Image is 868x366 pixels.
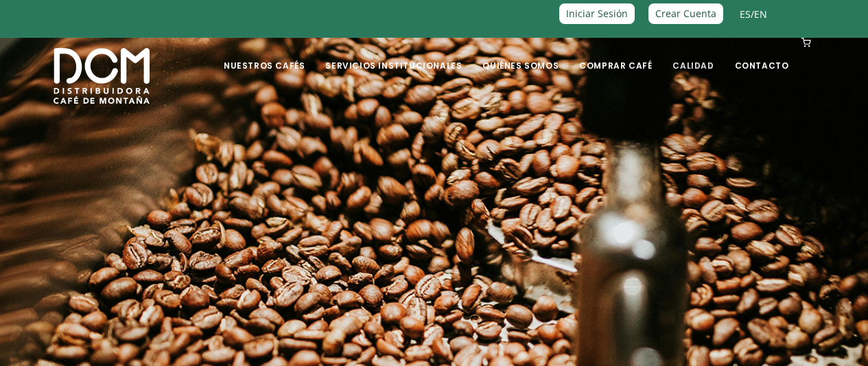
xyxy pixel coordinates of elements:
a: EN [754,8,767,21]
a: Nuestros Cafés [215,39,313,71]
a: Crear Cuenta [648,3,723,23]
a: ES [740,8,751,21]
a: Contacto [727,39,797,71]
a: Quiénes Somos [474,39,567,71]
span: / [740,6,767,22]
a: Calidad [664,39,722,71]
a: Comprar Café [571,39,660,71]
a: Iniciar Sesión [559,3,635,23]
a: Servicios Institucionales [317,39,470,71]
